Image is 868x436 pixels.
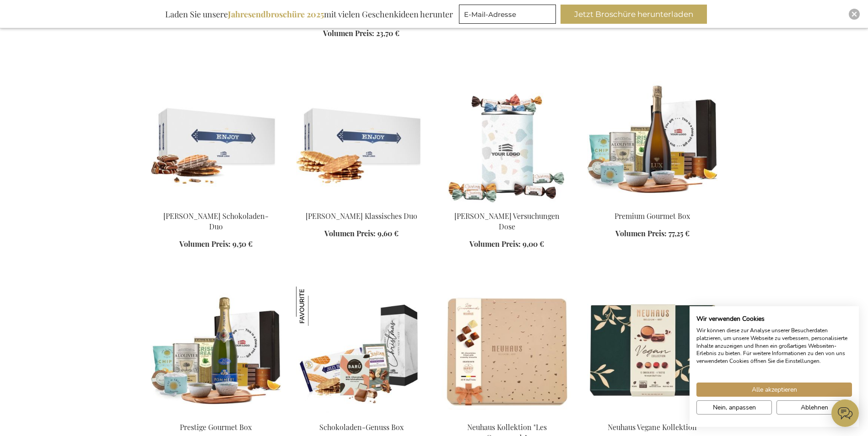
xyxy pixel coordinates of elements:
[323,28,399,39] a: Volumen Preis: 23,70 €
[713,403,756,412] span: Nein, anpassen
[752,385,797,394] span: Alle akzeptieren
[179,239,231,249] span: Volumen Preis:
[669,229,690,238] span: 77,25 €
[296,75,427,203] img: Jules Destrooper Classic Duo
[696,315,852,323] h2: Wir verwenden Cookies
[587,200,718,208] a: Premium Gourmet Box
[852,11,857,17] img: Close
[296,287,427,415] img: Schokoladen-Genuss Box
[180,422,252,432] a: Prestige Gourmet Box
[163,211,269,231] a: [PERSON_NAME] Schokoladen-Duo
[608,422,697,432] a: Neuhaus Vegane Kollektion
[324,229,376,238] span: Volumen Preis:
[469,239,544,250] a: Volumen Preis: 9,00 €
[696,400,772,415] button: cookie Einstellungen anpassen
[696,383,852,397] button: Akzeptieren Sie alle cookies
[228,9,324,20] b: Jahresendbroschüre 2025
[377,229,399,238] span: 9,60 €
[776,400,852,415] button: Alle verweigern cookies
[376,28,399,38] span: 23,70 €
[587,411,718,420] a: Neuhaus Vegan Collection
[615,229,690,239] a: Volumen Preis: 77,25 €
[296,411,427,420] a: Schokoladen-Genuss Box Schokoladen-Genuss Box
[849,9,860,20] div: Close
[161,5,457,24] div: Laden Sie unsere mit vielen Geschenkideen herunter
[151,200,281,208] a: Jules Destrooper Chocolate Duo
[801,403,828,412] span: Ablehnen
[831,399,859,427] iframe: belco-activator-frame
[561,5,707,24] button: Jetzt Broschüre herunterladen
[319,422,404,432] a: Schokoladen-Genuss Box
[615,229,667,238] span: Volumen Preis:
[587,287,718,415] img: Neuhaus Vegan Collection
[296,287,335,326] img: Schokoladen-Genuss Box
[459,5,559,27] form: marketing offers and promotions
[442,411,572,420] a: Neuhaus "Les Gourmands" Collection
[442,287,572,415] img: Neuhaus "Les Gourmands" Collection
[324,229,399,239] a: Volumen Preis: 9,60 €
[151,411,281,420] a: Prestige Gourmet Box
[323,28,374,38] span: Volumen Preis:
[459,5,556,24] input: E-Mail-Adresse
[306,211,417,221] a: [PERSON_NAME] Klassisches Duo
[587,75,718,203] img: Premium Gourmet Box
[469,239,521,249] span: Volumen Preis:
[151,75,281,203] img: Jules Destrooper Chocolate Duo
[442,200,572,208] a: Guylian Versuchungen Dose
[442,75,572,203] img: Guylian Versuchungen Dose
[296,200,427,208] a: Jules Destrooper Classic Duo
[696,327,852,365] p: Wir können diese zur Analyse unserer Besucherdaten platzieren, um unsere Webseite zu verbessern, ...
[523,239,544,249] span: 9,00 €
[179,239,253,250] a: Volumen Preis: 9,50 €
[615,211,690,221] a: Premium Gourmet Box
[151,287,281,415] img: Prestige Gourmet Box
[454,211,560,231] a: [PERSON_NAME] Versuchungen Dose
[232,239,253,249] span: 9,50 €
